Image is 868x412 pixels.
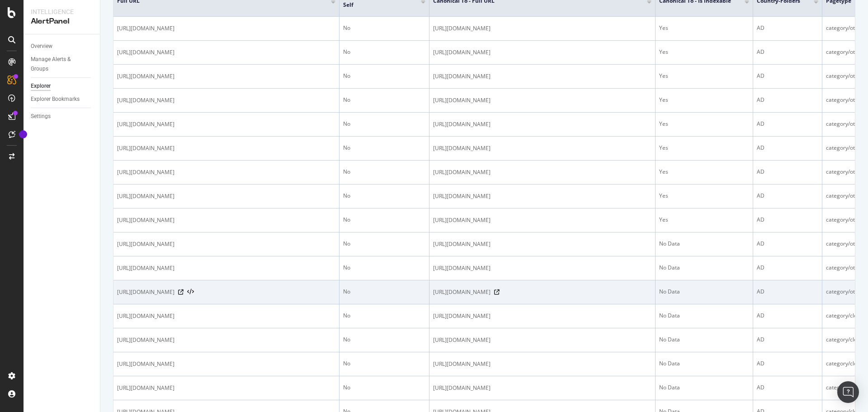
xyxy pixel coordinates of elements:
[117,312,175,321] span: [URL][DOMAIN_NAME]
[117,48,175,57] span: [URL][DOMAIN_NAME]
[433,48,491,57] span: [URL][DOMAIN_NAME]
[433,168,491,177] span: [URL][DOMAIN_NAME]
[343,288,425,296] div: No
[343,216,425,224] div: No
[117,120,175,129] span: [URL][DOMAIN_NAME]
[659,360,749,368] div: No Data
[31,42,52,51] div: Overview
[343,144,425,152] div: No
[659,288,749,296] div: No Data
[117,240,175,249] span: [URL][DOMAIN_NAME]
[757,192,818,200] div: AD
[31,112,94,121] a: Settings
[117,360,175,369] span: [URL][DOMAIN_NAME]
[433,264,491,273] span: [URL][DOMAIN_NAME]
[433,384,491,393] span: [URL][DOMAIN_NAME]
[659,192,749,200] div: Yes
[117,264,175,273] span: [URL][DOMAIN_NAME]
[433,360,491,369] span: [URL][DOMAIN_NAME]
[31,16,93,27] div: AlertPanel
[757,288,818,296] div: AD
[659,216,749,224] div: Yes
[343,48,425,56] div: No
[433,336,491,345] span: [URL][DOMAIN_NAME]
[433,120,491,129] span: [URL][DOMAIN_NAME]
[757,336,818,344] div: AD
[117,288,175,297] span: [URL][DOMAIN_NAME]
[659,24,749,32] div: Yes
[31,42,94,51] a: Overview
[31,95,80,104] div: Explorer Bookmarks
[117,96,175,105] span: [URL][DOMAIN_NAME]
[343,384,425,392] div: No
[343,192,425,200] div: No
[117,216,175,225] span: [URL][DOMAIN_NAME]
[117,336,175,345] span: [URL][DOMAIN_NAME]
[659,144,749,152] div: Yes
[757,72,818,80] div: AD
[31,55,85,74] div: Manage Alerts & Groups
[659,120,749,128] div: Yes
[433,192,491,201] span: [URL][DOMAIN_NAME]
[757,384,818,392] div: AD
[757,360,818,368] div: AD
[757,240,818,248] div: AD
[757,48,818,56] div: AD
[659,384,749,392] div: No Data
[659,72,749,80] div: Yes
[757,144,818,152] div: AD
[343,120,425,128] div: No
[433,240,491,249] span: [URL][DOMAIN_NAME]
[659,336,749,344] div: No Data
[433,216,491,225] span: [URL][DOMAIN_NAME]
[433,24,491,33] span: [URL][DOMAIN_NAME]
[494,289,500,295] a: Visit Online Page
[343,336,425,344] div: No
[31,55,94,74] a: Manage Alerts & Groups
[659,48,749,56] div: Yes
[837,381,859,403] div: Open Intercom Messenger
[757,264,818,272] div: AD
[659,168,749,176] div: Yes
[178,289,184,295] a: Visit Online Page
[433,96,491,105] span: [URL][DOMAIN_NAME]
[433,288,491,297] span: [URL][DOMAIN_NAME]
[117,168,175,177] span: [URL][DOMAIN_NAME]
[117,192,175,201] span: [URL][DOMAIN_NAME]
[117,144,175,153] span: [URL][DOMAIN_NAME]
[117,72,175,81] span: [URL][DOMAIN_NAME]
[659,240,749,248] div: No Data
[659,312,749,320] div: No Data
[343,96,425,104] div: No
[343,24,425,32] div: No
[343,360,425,368] div: No
[343,168,425,176] div: No
[433,72,491,81] span: [URL][DOMAIN_NAME]
[433,144,491,153] span: [URL][DOMAIN_NAME]
[757,168,818,176] div: AD
[343,72,425,80] div: No
[433,312,491,321] span: [URL][DOMAIN_NAME]
[757,24,818,32] div: AD
[757,216,818,224] div: AD
[757,96,818,104] div: AD
[757,120,818,128] div: AD
[31,95,94,104] a: Explorer Bookmarks
[31,81,51,91] div: Explorer
[31,81,94,91] a: Explorer
[343,312,425,320] div: No
[19,130,27,138] div: Tooltip anchor
[117,384,175,393] span: [URL][DOMAIN_NAME]
[343,264,425,272] div: No
[343,240,425,248] div: No
[31,112,51,121] div: Settings
[757,312,818,320] div: AD
[659,264,749,272] div: No Data
[659,96,749,104] div: Yes
[117,24,175,33] span: [URL][DOMAIN_NAME]
[187,289,194,295] button: View HTML Source
[31,7,93,16] div: Intelligence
